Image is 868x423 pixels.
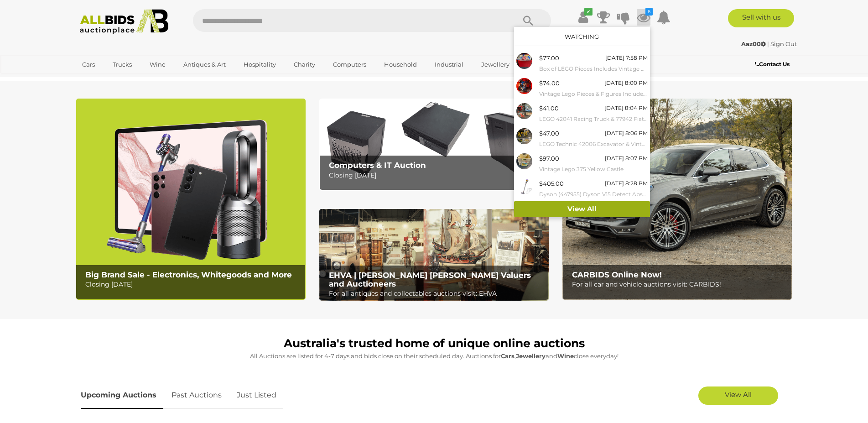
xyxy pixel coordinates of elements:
[539,164,648,174] small: Vintage Lego 375 Yellow Castle
[741,40,767,47] a: Aaz00
[577,9,590,26] a: ✔
[230,382,283,409] a: Just Listed
[605,53,648,63] div: [DATE] 7:58 PM
[319,209,549,301] img: EHVA | Evans Hastings Valuers and Auctioneers
[698,386,778,405] a: View All
[539,104,559,112] span: $41.00
[501,352,515,360] strong: Cars
[725,390,752,399] span: View All
[637,9,650,26] a: 6
[475,57,515,72] a: Jewellery
[767,40,769,47] span: |
[76,99,306,300] a: Big Brand Sale - Electronics, Whitegoods and More Big Brand Sale - Electronics, Whitegoods and Mo...
[539,130,559,137] span: $47.00
[645,8,653,16] i: 6
[81,337,788,350] h1: Australia's trusted home of unique online auctions
[505,9,551,32] button: Search
[288,57,321,72] a: Charity
[516,103,532,119] img: 53941-5a.jpeg
[516,352,546,360] strong: Jewellery
[514,176,650,201] a: $405.00 [DATE] 8:28 PM Dyson (447955) Dyson V15 Detect Absolute Vacuum ANZ SYe/Ir/Nk B - ORP $1,4...
[76,57,101,72] a: Cars
[539,64,648,74] small: Box of LEGO Pieces Includes Vintage Bits, Jango Fett (8011)
[516,78,532,94] img: 53941-3a.jpeg
[144,57,172,72] a: Wine
[514,151,650,176] a: $97.00 [DATE] 8:07 PM Vintage Lego 375 Yellow Castle
[85,279,300,290] p: Closing [DATE]
[514,126,650,151] a: $47.00 [DATE] 8:06 PM LEGO Technic 42006 Excavator & Vintage 8431 Pneumatic Crane Truck & 8445 In...
[516,128,532,144] img: 53941-6a.jpeg
[516,53,532,69] img: 53941-2a.jpeg
[770,40,797,47] a: Sign Out
[165,382,229,409] a: Past Auctions
[75,9,174,34] img: Allbids.com.au
[604,78,648,88] div: [DATE] 8:00 PM
[516,153,532,169] img: 53941-4a.jpeg
[76,72,153,87] a: [GEOGRAPHIC_DATA]
[327,57,372,72] a: Computers
[514,51,650,76] a: $77.00 [DATE] 7:58 PM Box of LEGO Pieces Includes Vintage Bits, Jango Fett (8011)
[539,155,559,162] span: $97.00
[429,57,469,72] a: Industrial
[319,99,549,190] a: Computers & IT Auction Computers & IT Auction Closing [DATE]
[329,161,426,170] b: Computers & IT Auction
[565,33,599,40] a: Watching
[514,101,650,126] a: $41.00 [DATE] 8:04 PM LEGO 42041 Racing Truck & 77942 Fiat 500 Blue & Vintage 7855 8 Curved Elect...
[539,79,560,87] span: $74.00
[604,103,648,113] div: [DATE] 8:04 PM
[539,139,648,149] small: LEGO Technic 42006 Excavator & Vintage 8431 Pneumatic Crane Truck & 8445 Indy Storm & Assorted Pi...
[539,180,564,187] span: $405.00
[238,57,282,72] a: Hospitality
[329,271,531,288] b: EHVA | [PERSON_NAME] [PERSON_NAME] Valuers and Auctioneers
[514,201,650,217] a: View All
[741,40,766,47] strong: Aaz00
[755,61,790,68] b: Contact Us
[605,153,648,163] div: [DATE] 8:07 PM
[557,352,574,360] strong: Wine
[605,178,648,188] div: [DATE] 8:28 PM
[572,279,787,290] p: For all car and vehicle auctions visit: CARBIDS!
[329,170,544,181] p: Closing [DATE]
[107,57,138,72] a: Trucks
[81,351,788,361] p: All Auctions are listed for 4-7 days and bids close on their scheduled day. Auctions for , and cl...
[378,57,423,72] a: Household
[755,59,792,69] a: Contact Us
[76,99,306,300] img: Big Brand Sale - Electronics, Whitegoods and More
[81,382,163,409] a: Upcoming Auctions
[562,99,792,300] a: CARBIDS Online Now! CARBIDS Online Now! For all car and vehicle auctions visit: CARBIDS!
[728,9,794,27] a: Sell with us
[516,178,532,194] img: 53944-18a.jpeg
[539,114,648,124] small: LEGO 42041 Racing Truck & 77942 Fiat 500 Blue & Vintage 7855 8 Curved Electric Rails Grey 12V
[539,189,648,199] small: Dyson (447955) Dyson V15 Detect Absolute Vacuum ANZ SYe/Ir/Nk B - ORP $1,449 (Includes 1 Year War...
[605,128,648,138] div: [DATE] 8:06 PM
[539,89,648,99] small: Vintage Lego Pieces & Figures Includes 6870,886,6823 and More
[562,99,792,300] img: CARBIDS Online Now!
[85,270,292,279] b: Big Brand Sale - Electronics, Whitegoods and More
[514,76,650,101] a: $74.00 [DATE] 8:00 PM Vintage Lego Pieces & Figures Includes 6870,886,6823 and More
[539,54,559,62] span: $77.00
[329,288,544,299] p: For all antiques and collectables auctions visit: EHVA
[572,270,662,279] b: CARBIDS Online Now!
[177,57,232,72] a: Antiques & Art
[319,99,549,190] img: Computers & IT Auction
[319,209,549,301] a: EHVA | Evans Hastings Valuers and Auctioneers EHVA | [PERSON_NAME] [PERSON_NAME] Valuers and Auct...
[584,8,593,16] i: ✔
